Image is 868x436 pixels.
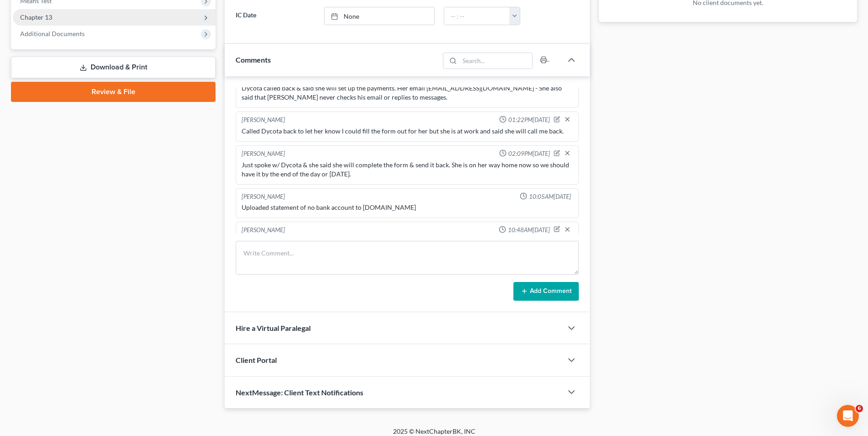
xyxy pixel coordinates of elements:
[236,324,311,332] span: Hire a Virtual Paralegal
[508,116,550,124] span: 01:22PM[DATE]
[20,30,85,37] span: Additional Documents
[236,356,277,364] span: Client Portal
[11,82,216,102] a: Review & File
[837,405,859,427] iframe: Intercom live chat
[324,7,434,25] a: None
[242,226,285,235] div: [PERSON_NAME]
[20,13,52,21] span: Chapter 13
[508,226,550,234] span: 10:48AM[DATE]
[242,149,285,159] div: [PERSON_NAME]
[242,192,285,201] div: [PERSON_NAME]
[231,7,319,25] label: IC Date
[236,388,363,397] span: NextMessage: Client Text Notifications
[242,160,573,179] div: Just spoke w/ Dycota & she said she will complete the form & send it back. She is on her way home...
[856,405,863,412] span: 6
[242,116,285,125] div: [PERSON_NAME]
[508,149,550,158] span: 02:09PM[DATE]
[444,7,510,25] input: -- : --
[529,192,571,201] span: 10:05AM[DATE]
[242,84,573,102] div: Dycota called back & said she will set up the payments. Her email [EMAIL_ADDRESS][DOMAIN_NAME] - ...
[236,55,271,64] span: Comments
[459,53,532,69] input: Search...
[242,127,573,136] div: Called Dycota back to let her know I could fill the form out for her but she is at work and said ...
[11,57,216,78] a: Download & Print
[242,203,573,212] div: Uploaded statement of no bank account to [DOMAIN_NAME]
[513,282,579,301] button: Add Comment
